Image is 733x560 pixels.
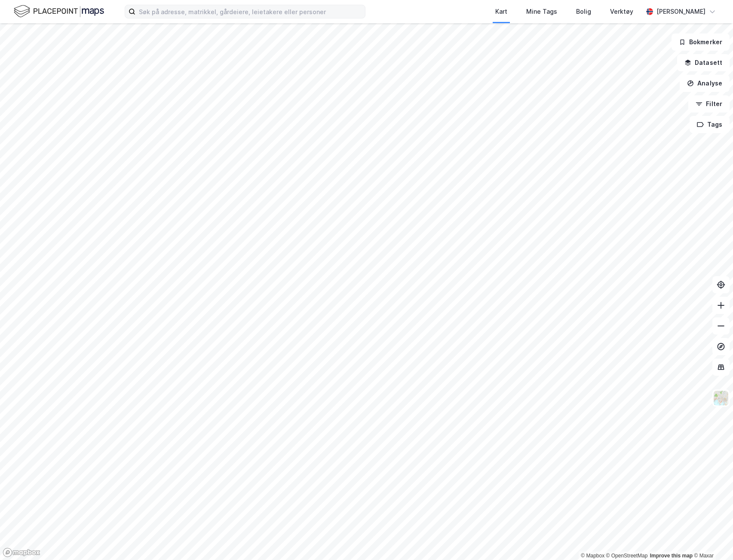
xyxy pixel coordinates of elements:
[606,553,648,559] a: OpenStreetMap
[672,33,730,51] button: Bokmerker
[576,6,591,17] div: Bolig
[495,6,507,17] div: Kart
[610,6,633,17] div: Verktøy
[650,553,693,559] a: Improve this map
[14,4,104,19] img: logo.f888ab2527a4732fd821a326f86c7f29.svg
[656,6,705,17] div: [PERSON_NAME]
[3,548,40,557] a: Mapbox homepage
[713,390,729,406] img: Z
[680,75,730,92] button: Analyse
[690,116,730,133] button: Tags
[135,5,365,18] input: Søk på adresse, matrikkel, gårdeiere, leietakere eller personer
[526,6,557,17] div: Mine Tags
[581,553,604,559] a: Mapbox
[690,519,733,560] iframe: Chat Widget
[690,519,733,560] div: Kontrollprogram for chat
[677,54,730,71] button: Datasett
[688,95,730,113] button: Filter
